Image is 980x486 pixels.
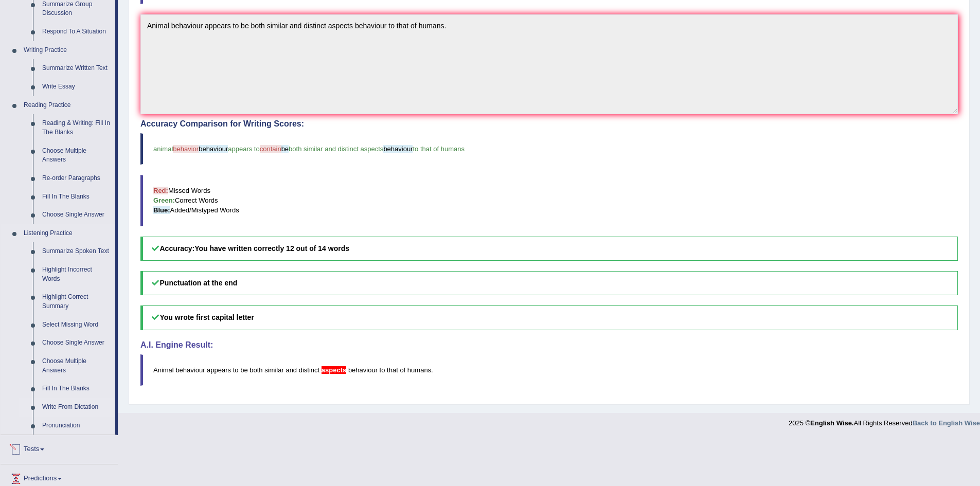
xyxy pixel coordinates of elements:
a: Highlight Correct Summary [38,288,115,315]
a: Tests [1,435,118,461]
a: Re-order Paragraphs [38,169,115,188]
b: Blue: [153,206,170,214]
b: You have written correctly 12 out of 14 words [194,244,349,253]
span: behavior [173,145,199,153]
a: Choose Multiple Answers [38,352,115,380]
span: animal [153,145,173,153]
span: to that of humans [413,145,464,153]
h5: Accuracy: [140,237,958,261]
blockquote: Missed Words Correct Words Added/Mistyped Words [140,175,958,226]
a: Summarize Written Text [38,59,115,78]
span: humans [407,366,431,374]
span: An apostrophe may be missing. (did you mean: aspects') [322,366,346,374]
blockquote: . [140,354,958,386]
span: similar [264,366,284,374]
span: both [250,366,262,374]
h5: You wrote first capital letter [140,305,958,330]
div: 2025 © All Rights Reserved [789,413,980,428]
a: Summarize Spoken Text [38,242,115,261]
span: of [400,366,405,374]
a: Fill In The Blanks [38,380,115,398]
span: to [233,366,239,374]
span: that [387,366,398,374]
span: to [380,366,385,374]
span: and [286,366,297,374]
span: be [240,366,247,374]
span: Animal [153,366,174,374]
a: Choose Multiple Answers [38,142,115,169]
h4: A.I. Engine Result: [140,340,958,350]
a: Fill In The Blanks [38,188,115,206]
a: Write From Dictation [38,398,115,417]
a: Select Missing Word [38,316,115,334]
span: appears to [228,145,259,153]
h4: Accuracy Comparison for Writing Scores: [140,119,958,129]
h5: Punctuation at the end [140,271,958,295]
a: Choose Single Answer [38,334,115,352]
span: behaviour [383,145,413,153]
a: Pronunciation [38,417,115,435]
span: behaviour [348,366,378,374]
span: both similar and distinct aspects [289,145,383,153]
a: Back to English Wise [913,419,980,427]
strong: English Wise. [810,419,853,427]
span: behaviour [199,145,228,153]
a: Listening Practice [19,224,115,243]
a: Highlight Incorrect Words [38,261,115,288]
span: contain [260,145,281,153]
a: Choose Single Answer [38,206,115,224]
span: distinct [299,366,319,374]
a: Reading Practice [19,96,115,115]
span: behaviour [175,366,205,374]
b: Green: [153,196,175,204]
a: Write Essay [38,78,115,96]
a: Reading & Writing: Fill In The Blanks [38,114,115,141]
a: Writing Practice [19,41,115,60]
b: Red: [153,187,168,194]
span: be [281,145,289,153]
a: Respond To A Situation [38,23,115,41]
span: appears [207,366,231,374]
